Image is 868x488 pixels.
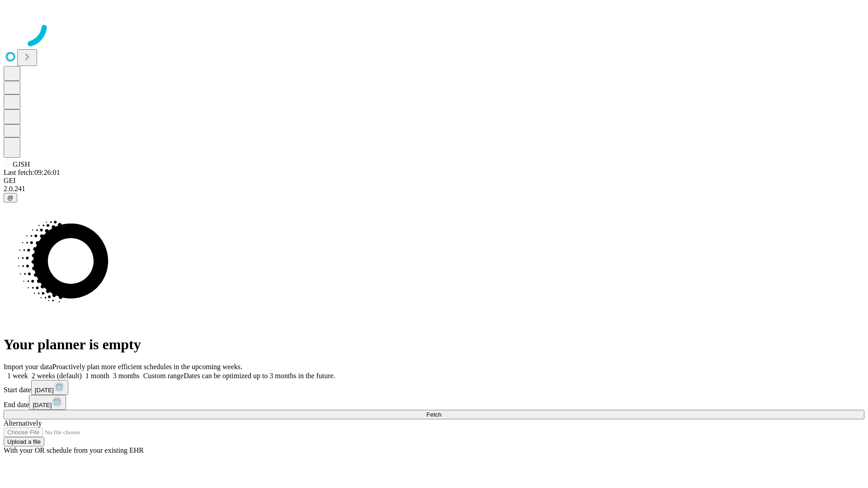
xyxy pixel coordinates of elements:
[35,387,54,394] span: [DATE]
[4,410,864,419] button: Fetch
[4,395,864,410] div: End date
[143,372,184,380] span: Custom range
[4,336,864,353] h1: Your planner is empty
[4,185,864,193] div: 2.0.241
[52,363,242,371] span: Proactively plan more efficient schedules in the upcoming weeks.
[4,169,60,176] span: Last fetch: 09:26:01
[426,411,441,418] span: Fetch
[4,380,864,395] div: Start date
[13,160,30,168] span: GJSH
[29,395,66,410] button: [DATE]
[113,372,140,380] span: 3 months
[4,437,44,446] button: Upload a file
[33,402,52,408] span: [DATE]
[4,363,52,371] span: Import your data
[4,419,42,427] span: Alternatively
[7,194,14,201] span: @
[4,177,864,185] div: GEI
[7,372,28,380] span: 1 week
[31,380,68,395] button: [DATE]
[4,193,17,202] button: @
[85,372,109,380] span: 1 month
[32,372,82,380] span: 2 weeks (default)
[184,372,335,380] span: Dates can be optimized up to 3 months in the future.
[4,446,144,454] span: With your OR schedule from your existing EHR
